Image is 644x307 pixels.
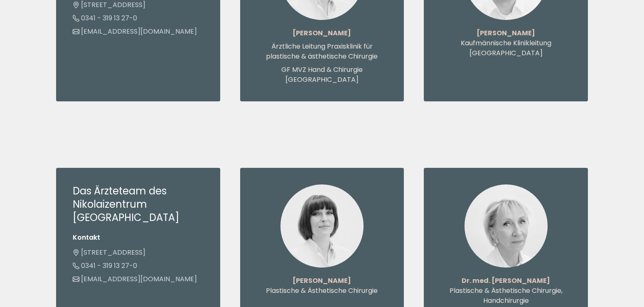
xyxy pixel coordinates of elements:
p: [PERSON_NAME] [257,276,388,286]
strong: Dr. med. [PERSON_NAME] [462,276,550,285]
p: Plastische & Ästhetische Chirurgie, Handchirurgie [440,286,571,306]
h3: Das Ärzteteam des Nikolaizentrum [GEOGRAPHIC_DATA] [73,184,204,224]
p: Plastische & Ästhetische Chirurgie [257,286,388,296]
p: Kaufmännische Klinikleitung [GEOGRAPHIC_DATA] [440,38,571,58]
img: Dr. med. Christiane Köpcke - Plastische & Ästhetische Chirurgie, Handchirurgie [465,184,548,268]
img: Olena Urbach - Plastische & Ästhetische Chirurgie [280,184,364,268]
a: [EMAIL_ADDRESS][DOMAIN_NAME] [73,27,197,36]
a: 0341 - 319 13 27-0 [73,13,137,23]
a: [EMAIL_ADDRESS][DOMAIN_NAME] [73,274,197,284]
strong: [PERSON_NAME] [293,28,351,38]
li: Kontakt [73,233,204,243]
p: GF MVZ Hand & Chirurgie [GEOGRAPHIC_DATA] [257,65,388,85]
a: 0341 - 319 13 27-0 [73,261,137,270]
p: Ärztliche Leitung Praxisklinik für plastische & ästhetische Chirurgie [257,42,388,61]
strong: [PERSON_NAME] [477,28,535,38]
a: [STREET_ADDRESS] [73,248,145,257]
